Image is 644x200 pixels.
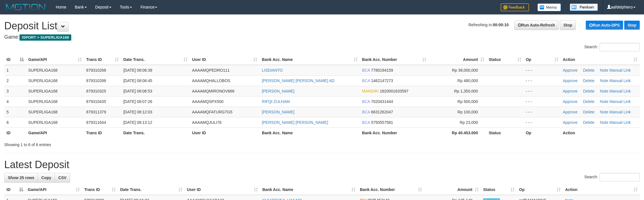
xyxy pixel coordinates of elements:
a: LISDIANTO [262,68,283,72]
td: SUPERLIGA168 [26,86,84,96]
a: Delete [583,110,594,114]
td: - - - [524,117,561,128]
td: - - - [524,86,561,96]
td: SUPERLIGA168 [26,117,84,128]
th: Amount: activate to sort column ascending [424,184,481,195]
th: User ID: activate to sort column ascending [190,54,260,65]
a: Manual Link [610,68,631,72]
span: Rp 100,000 [457,110,478,114]
td: 4 [4,96,26,107]
span: Refreshing in: [468,23,509,27]
td: 1 [4,65,26,76]
span: BCA [362,110,370,114]
a: Note [600,89,608,93]
th: Trans ID [84,128,121,138]
td: SUPERLIGA168 [26,75,84,86]
a: Note [600,68,608,72]
th: Bank Acc. Name: activate to sort column ascending [260,184,358,195]
span: [DATE] 08:13:12 [123,120,152,125]
input: Search: [600,173,640,181]
span: [DATE] 08:07:26 [123,99,152,104]
a: Manual Link [610,99,631,104]
span: Copy [41,175,51,180]
span: Rp 1,350,000 [454,89,478,93]
span: BCA [362,68,370,72]
span: Rp 23,000 [460,120,478,125]
span: MANDIRI [362,89,379,93]
span: BCA [362,120,370,125]
a: Manual Link [610,78,631,83]
a: Delete [583,78,594,83]
th: Status: activate to sort column ascending [487,54,524,65]
th: Bank Acc. Number: activate to sort column ascending [358,184,424,195]
a: Approve [563,68,578,72]
th: ID [4,128,26,138]
span: Copy 7780194159 to clipboard [371,68,393,72]
h4: Game: [4,34,640,40]
span: [DATE] 08:06:45 [123,78,152,83]
span: AAAAMQHALLOBOS [192,78,230,83]
td: 3 [4,86,26,96]
span: 879311644 [86,120,106,125]
span: ISPORT > SUPERLIGA168 [20,34,71,41]
th: Date Trans. [121,128,190,138]
a: Delete [583,89,594,93]
th: Bank Acc. Number: activate to sort column ascending [360,54,429,65]
th: Bank Acc. Number [360,128,429,138]
a: Copy [38,173,55,183]
th: Op: activate to sort column ascending [517,184,563,195]
span: Copy 1462147273 to clipboard [371,78,393,83]
span: [DATE] 08:12:03 [123,110,152,114]
span: AAAAMQFATURGTG5 [192,110,232,114]
span: [DATE] 08:06:39 [123,68,152,72]
span: AAAAMQSPX500 [192,99,223,104]
th: Op: activate to sort column ascending [524,54,561,65]
span: BCA [362,78,370,83]
th: ID: activate to sort column descending [4,184,25,195]
th: Status [487,128,524,138]
th: Date Trans.: activate to sort column ascending [121,54,190,65]
span: CSV [58,175,66,180]
th: Action [561,128,640,138]
td: SUPERLIGA168 [26,96,84,107]
th: Trans ID: activate to sort column ascending [82,184,118,195]
h1: Latest Deposit [4,159,640,170]
span: 879310435 [86,99,106,104]
a: CSV [55,173,70,183]
th: Game/API: activate to sort column ascending [25,184,82,195]
th: Game/API: activate to sort column ascending [26,54,84,65]
span: Copy 7020431444 to clipboard [371,99,393,104]
th: Op [524,128,561,138]
a: Approve [563,99,578,104]
span: Rp 38,000,000 [452,68,478,72]
a: RIFQI ZULHAM [262,99,290,104]
a: Manual Link [610,110,631,114]
td: - - - [524,65,561,76]
th: User ID [190,128,260,138]
span: Copy 1620001633597 to clipboard [380,89,409,93]
img: panduan.png [570,3,598,11]
th: Rp 40.453.000 [429,128,487,138]
td: 2 [4,75,26,86]
td: 5 [4,107,26,117]
span: AAAAMQPEDRO111 [192,68,230,72]
div: Showing 1 to 6 of 6 entries [4,140,264,148]
span: 879310288 [86,78,106,83]
th: Trans ID: activate to sort column ascending [84,54,121,65]
th: Game/API [26,128,84,138]
a: Note [600,78,608,83]
a: Manual Link [610,89,631,93]
span: [DATE] 08:06:53 [123,89,152,93]
a: Approve [563,89,578,93]
span: Copy 5750557581 to clipboard [371,120,393,125]
a: Approve [563,110,578,114]
td: - - - [524,75,561,86]
input: Search: [600,43,640,51]
img: Button%20Memo.svg [537,3,561,11]
td: - - - [524,107,561,117]
th: Bank Acc. Name [260,128,360,138]
a: Delete [583,120,594,125]
span: Show 25 rows [8,175,34,180]
span: Copy 6631262047 to clipboard [371,110,393,114]
a: Approve [563,120,578,125]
